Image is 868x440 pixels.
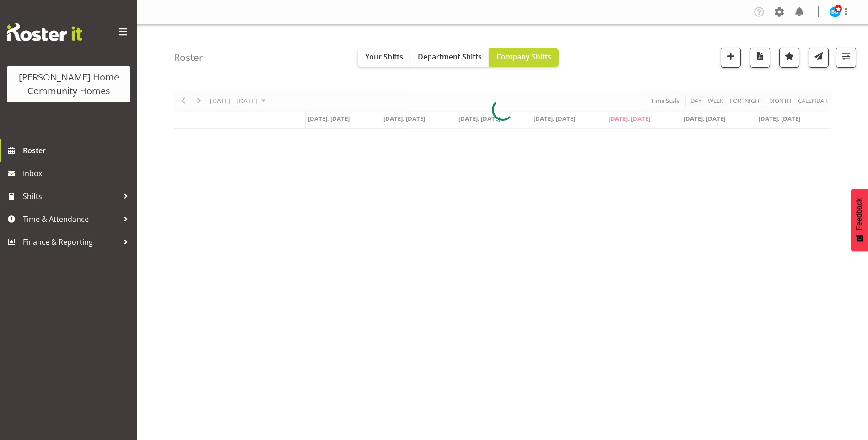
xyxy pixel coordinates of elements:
span: Time & Attendance [23,212,119,226]
h4: Roster [174,52,203,63]
button: Download a PDF of the roster according to the set date range. [750,48,770,68]
div: [PERSON_NAME] Home Community Homes [16,70,121,98]
span: Roster [23,144,133,157]
button: Highlight an important date within the roster. [779,48,799,68]
span: Your Shifts [365,52,403,62]
button: Add a new shift [721,48,741,68]
span: Inbox [23,166,133,180]
span: Feedback [855,198,863,230]
button: Your Shifts [358,48,410,67]
span: Company Shifts [496,52,551,62]
img: Rosterit website logo [7,23,82,41]
span: Department Shifts [418,52,482,62]
button: Feedback - Show survey [851,189,868,251]
button: Filter Shifts [836,48,856,68]
img: barbara-dunlop8515.jpg [830,6,841,17]
button: Department Shifts [410,48,489,67]
span: Finance & Reporting [23,235,119,249]
button: Send a list of all shifts for the selected filtered period to all rostered employees. [809,48,829,68]
button: Company Shifts [489,48,559,67]
span: Shifts [23,189,119,203]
